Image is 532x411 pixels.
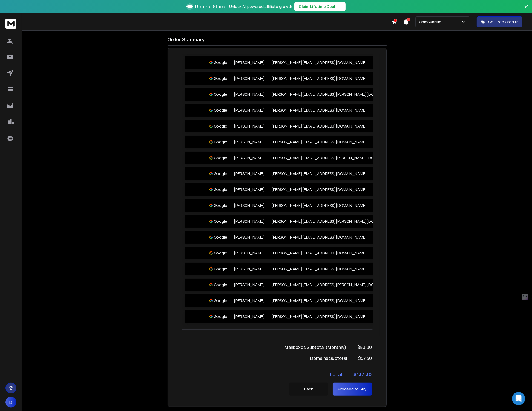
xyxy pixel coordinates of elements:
[234,171,265,176] p: [PERSON_NAME]
[168,36,387,46] h1: Order Summary
[209,155,228,161] div: Google
[209,219,228,224] div: Google
[358,355,372,361] h2: $ 57.30
[209,123,228,129] div: Google
[268,152,401,164] td: [PERSON_NAME][EMAIL_ADDRESS][PERSON_NAME][DOMAIN_NAME]
[268,72,401,85] td: [PERSON_NAME][EMAIL_ADDRESS][DOMAIN_NAME]
[234,60,265,65] p: [PERSON_NAME]
[234,123,265,129] p: [PERSON_NAME]
[209,139,228,145] div: Google
[234,266,265,272] p: [PERSON_NAME]
[234,298,265,303] p: [PERSON_NAME]
[234,235,265,240] p: [PERSON_NAME]
[358,344,372,351] h2: $ 80.00
[209,171,228,176] div: Google
[234,187,265,192] p: [PERSON_NAME]
[209,203,228,208] div: Google
[268,263,401,275] td: [PERSON_NAME][EMAIL_ADDRESS][DOMAIN_NAME]
[229,4,292,9] p: Unlock AI-powered affiliate growth
[268,247,401,259] td: [PERSON_NAME][EMAIL_ADDRESS][DOMAIN_NAME]
[310,355,347,361] h4: Domains Subtotal
[268,310,401,323] td: [PERSON_NAME][EMAIL_ADDRESS][DOMAIN_NAME]
[407,18,410,21] span: 4
[5,397,16,408] button: D
[209,314,228,319] div: Google
[329,371,343,378] h4: Total
[234,219,265,224] p: [PERSON_NAME]
[234,108,265,113] p: [PERSON_NAME]
[285,344,347,351] h4: Mailboxes Subtotal (Monthly)
[294,2,346,11] button: Claim Lifetime Deal→
[268,88,401,101] td: [PERSON_NAME][EMAIL_ADDRESS][PERSON_NAME][DOMAIN_NAME]
[234,314,265,319] p: [PERSON_NAME]
[234,250,265,256] p: [PERSON_NAME]
[234,92,265,97] p: [PERSON_NAME]
[234,139,265,145] p: [PERSON_NAME]
[268,104,401,117] td: [PERSON_NAME][EMAIL_ADDRESS][DOMAIN_NAME]
[354,371,372,378] h2: $ 137.30
[333,383,372,396] button: Proceed to Buy
[209,266,228,272] div: Google
[209,60,228,65] div: Google
[209,92,228,97] div: Google
[289,383,328,396] button: Back
[209,250,228,256] div: Google
[268,279,401,291] td: [PERSON_NAME][EMAIL_ADDRESS][PERSON_NAME][DOMAIN_NAME]
[488,19,519,25] p: Get Free Credits
[268,167,401,180] td: [PERSON_NAME][EMAIL_ADDRESS][DOMAIN_NAME]
[268,294,401,307] td: [PERSON_NAME][EMAIL_ADDRESS][DOMAIN_NAME]
[268,56,401,69] td: [PERSON_NAME][EMAIL_ADDRESS][DOMAIN_NAME]
[523,3,530,16] button: Close banner
[209,235,228,240] div: Google
[209,298,228,303] div: Google
[268,199,401,212] td: [PERSON_NAME][EMAIL_ADDRESS][DOMAIN_NAME]
[419,19,444,25] p: ColdSubsilio
[209,76,228,81] div: Google
[209,282,228,288] div: Google
[234,155,265,161] p: [PERSON_NAME]
[234,76,265,81] p: [PERSON_NAME]
[268,231,401,244] td: [PERSON_NAME][EMAIL_ADDRESS][DOMAIN_NAME]
[268,183,401,196] td: [PERSON_NAME][EMAIL_ADDRESS][DOMAIN_NAME]
[209,108,228,113] div: Google
[268,136,401,148] td: [PERSON_NAME][EMAIL_ADDRESS][DOMAIN_NAME]
[268,215,401,228] td: [PERSON_NAME][EMAIL_ADDRESS][PERSON_NAME][DOMAIN_NAME]
[477,16,522,27] button: Get Free Credits
[268,120,401,132] td: [PERSON_NAME][EMAIL_ADDRESS][DOMAIN_NAME]
[337,4,341,9] span: →
[209,187,228,192] div: Google
[234,203,265,208] p: [PERSON_NAME]
[195,3,225,10] span: ReferralStack
[512,392,525,405] div: Open Intercom Messenger
[234,282,265,288] p: [PERSON_NAME]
